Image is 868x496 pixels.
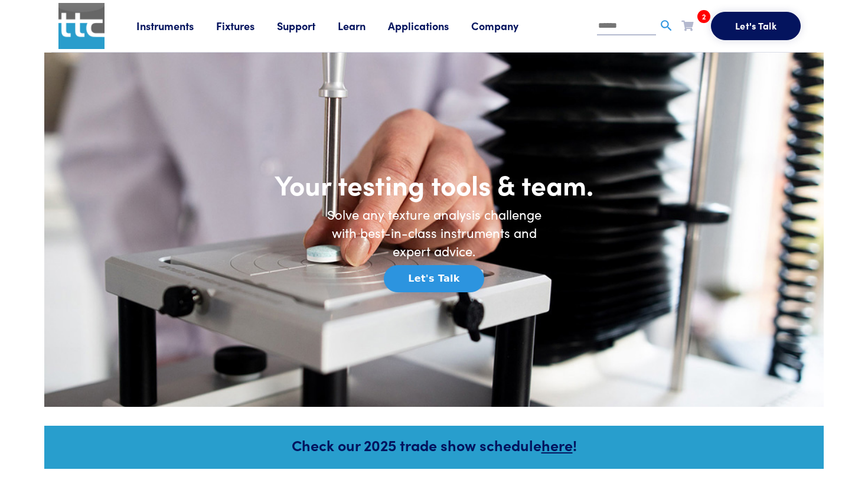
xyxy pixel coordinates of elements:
span: 2 [697,10,710,23]
h6: Solve any texture analysis challenge with best-in-class instruments and expert advice. [316,205,552,260]
img: ttc_logo_1x1_v1.0.png [58,3,105,49]
h1: Your testing tools & team. [198,167,670,201]
button: Let's Talk [711,12,801,40]
a: 2 [681,18,693,32]
a: here [541,435,573,455]
button: Let's Talk [384,265,484,292]
h5: Check our 2025 trade show schedule ! [60,435,808,455]
a: Applications [388,18,471,33]
a: Learn [338,18,388,33]
a: Fixtures [216,18,277,33]
a: Instruments [136,18,216,33]
a: Support [277,18,338,33]
a: Company [471,18,541,33]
